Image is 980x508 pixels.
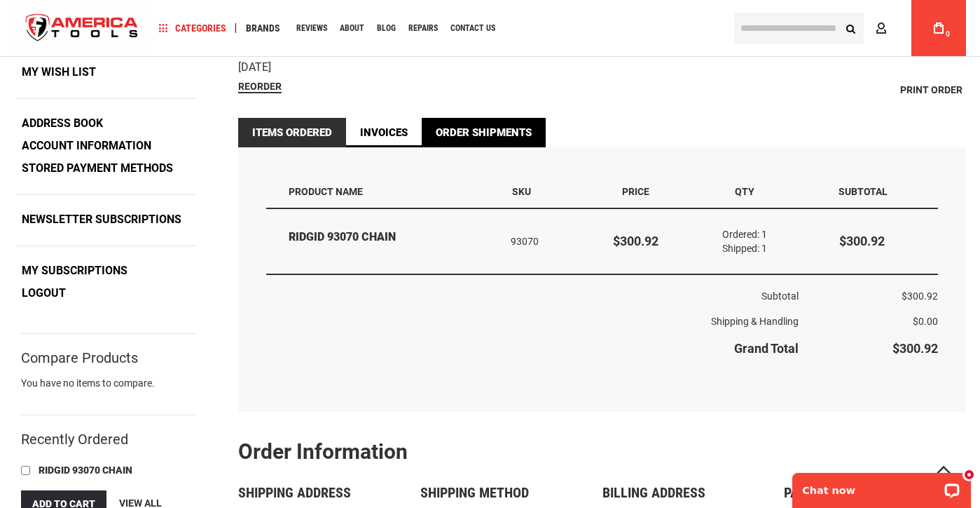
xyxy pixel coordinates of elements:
[289,229,491,246] strong: RIDGID 93070 CHAIN
[333,19,371,38] a: About
[722,229,761,240] span: Ordered
[902,290,938,302] span: $300.92
[17,135,156,156] a: Account Information
[266,274,799,309] th: Subtotal
[17,113,108,134] a: Address Book
[238,484,351,501] span: Shipping Address
[240,19,287,38] a: Brands
[837,15,864,41] button: Search
[17,209,186,230] a: Newsletter Subscriptions
[581,175,690,208] th: Price
[266,175,501,208] th: Product Name
[39,464,132,476] span: RIDGID 93070 CHAIN
[613,234,658,248] span: $300.92
[153,19,233,38] a: Categories
[444,19,502,38] a: Contact Us
[371,19,402,38] a: Blog
[17,62,101,83] a: My Wish List
[691,175,799,208] th: Qty
[799,175,938,208] th: Subtotal
[159,23,226,33] span: Categories
[17,260,132,281] a: My Subscriptions
[14,2,150,55] img: America Tools
[266,309,799,334] th: Shipping & Handling
[340,24,364,32] span: About
[21,352,138,364] strong: Compare Products
[946,30,950,38] span: 0
[900,84,962,95] span: Print Order
[290,19,333,38] a: Reviews
[450,24,495,32] span: Contact Us
[734,341,799,356] strong: Grand Total
[839,234,885,248] span: $300.92
[602,484,705,501] span: Billing Address
[722,243,761,254] span: Shipped
[14,2,150,55] a: store logo
[246,23,280,33] span: Brands
[17,283,71,304] a: Logout
[346,118,422,147] a: Invoices
[501,209,581,274] td: 93070
[783,464,980,508] iframe: LiveChat chat widget
[21,431,128,448] strong: Recently Ordered
[408,24,438,32] span: Repairs
[17,158,178,179] a: Stored Payment Methods
[238,118,346,147] strong: Items Ordered
[238,81,282,92] span: Reorder
[21,376,196,404] div: You have no items to compare.
[892,341,938,356] span: $300.92
[501,175,581,208] th: SKU
[761,243,767,254] span: 1
[377,24,396,32] span: Blog
[296,24,327,32] span: Reviews
[238,81,282,93] a: Reorder
[420,484,529,501] span: Shipping Method
[35,463,137,479] a: RIDGID 93070 CHAIN
[402,19,444,38] a: Repairs
[897,79,966,100] a: Print Order
[913,316,938,327] span: $0.00
[238,60,271,74] span: [DATE]
[422,118,546,147] a: Order Shipments
[761,229,767,240] span: 1
[238,439,408,464] strong: Order Information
